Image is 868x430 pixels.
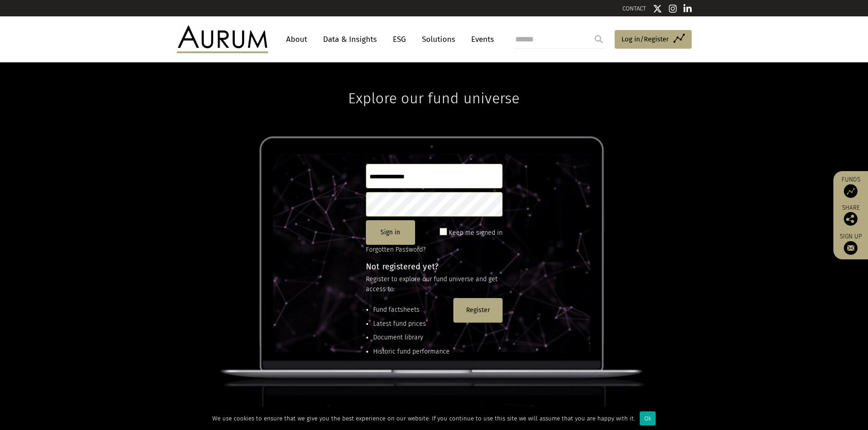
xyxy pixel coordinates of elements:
[373,305,450,315] li: Fund factsheets
[366,263,503,271] h4: Not registered yet?
[449,228,503,238] label: Keep me signed in
[373,333,450,343] li: Document library
[366,220,415,245] button: Sign in
[177,25,268,53] img: Aurum
[373,347,450,357] li: Historic fund performance
[366,246,426,253] a: Forgotten Password?
[640,411,656,425] div: Ok
[838,233,863,255] a: Sign up
[417,31,460,48] a: Solutions
[373,319,450,329] li: Latest fund prices
[388,31,411,48] a: ESG
[838,205,863,226] div: Share
[590,30,608,48] input: Submit
[669,4,677,13] img: Instagram icon
[467,31,494,48] a: Events
[622,5,646,12] a: CONTACT
[615,30,692,49] a: Log in/Register
[844,241,858,255] img: Sign up to our newsletter
[282,31,312,48] a: About
[366,274,503,295] p: Register to explore our fund universe and get access to:
[844,184,858,198] img: Access Funds
[653,4,662,13] img: Twitter icon
[621,34,669,45] span: Log in/Register
[453,298,503,323] button: Register
[683,4,692,13] img: Linkedin icon
[318,31,381,48] a: Data & Insights
[838,176,863,198] a: Funds
[348,62,519,107] h1: Explore our fund universe
[844,212,858,226] img: Share this post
